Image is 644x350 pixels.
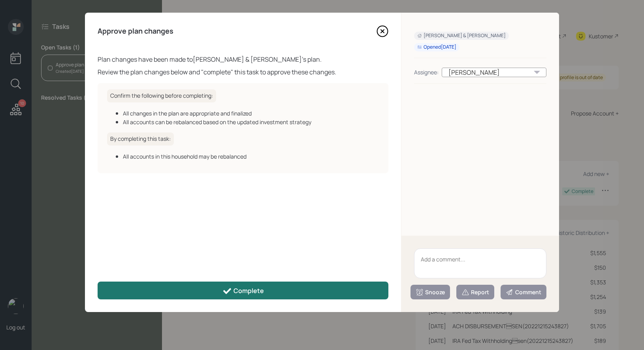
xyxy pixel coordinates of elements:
div: Report [461,288,489,296]
button: Comment [501,285,546,299]
h4: Approve plan changes [98,27,173,36]
div: Plan changes have been made to [PERSON_NAME] & [PERSON_NAME] 's plan. [98,55,388,64]
div: [PERSON_NAME] [442,68,546,77]
div: Comment [506,288,541,296]
div: Review the plan changes below and "complete" this task to approve these changes. [98,67,388,77]
div: Snooze [416,288,445,296]
div: All accounts can be rebalanced based on the updated investment strategy [123,118,379,126]
div: Complete [222,286,264,296]
div: Opened [DATE] [417,44,456,51]
div: Assignee: [414,68,439,76]
div: All changes in the plan are appropriate and finalized [123,109,379,117]
button: Report [456,285,494,299]
div: All accounts in this household may be rebalanced [123,152,379,161]
button: Complete [98,282,388,299]
h6: By completing this task: [107,132,174,146]
div: [PERSON_NAME] & [PERSON_NAME] [417,32,506,39]
button: Snooze [411,285,450,299]
h6: Confirm the following before completing: [107,89,216,102]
